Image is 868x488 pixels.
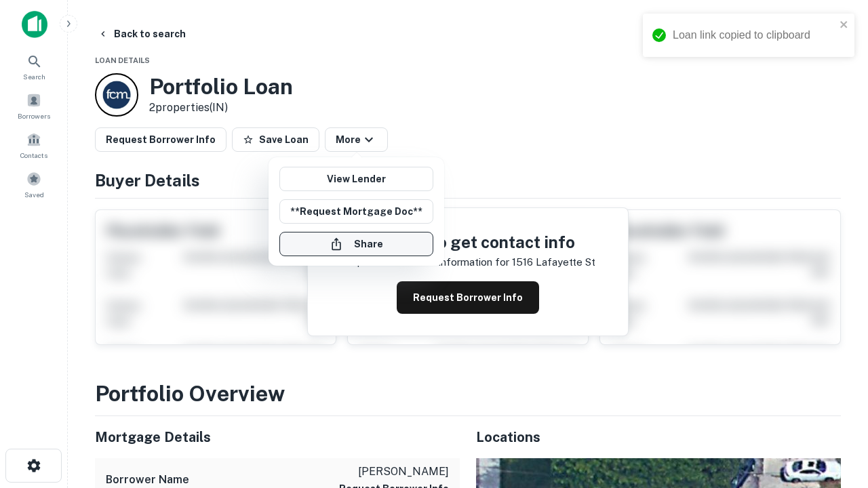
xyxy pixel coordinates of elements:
iframe: Chat Widget [800,380,868,445]
button: Share [279,232,433,256]
button: **Request Mortgage Doc** [279,199,433,224]
div: Loan link copied to clipboard [673,27,835,43]
a: View Lender [279,167,433,191]
button: close [840,19,849,32]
